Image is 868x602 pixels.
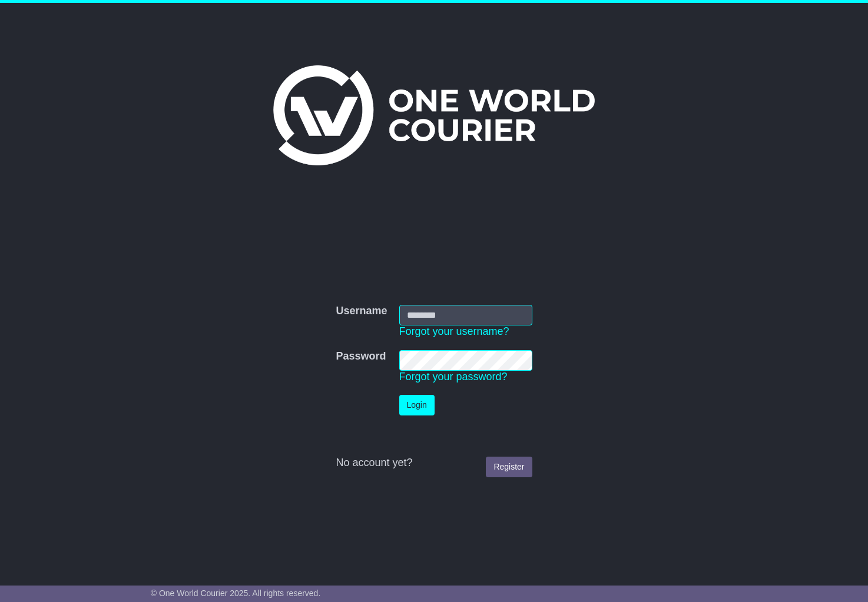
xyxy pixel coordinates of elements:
[399,371,508,383] a: Forgot your password?
[273,65,595,165] img: One World
[399,325,509,337] a: Forgot your username?
[336,350,386,363] label: Password
[151,588,321,598] span: © One World Courier 2025. All rights reserved.
[399,395,435,415] button: Login
[486,457,532,477] a: Register
[336,457,532,470] div: No account yet?
[336,305,387,318] label: Username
